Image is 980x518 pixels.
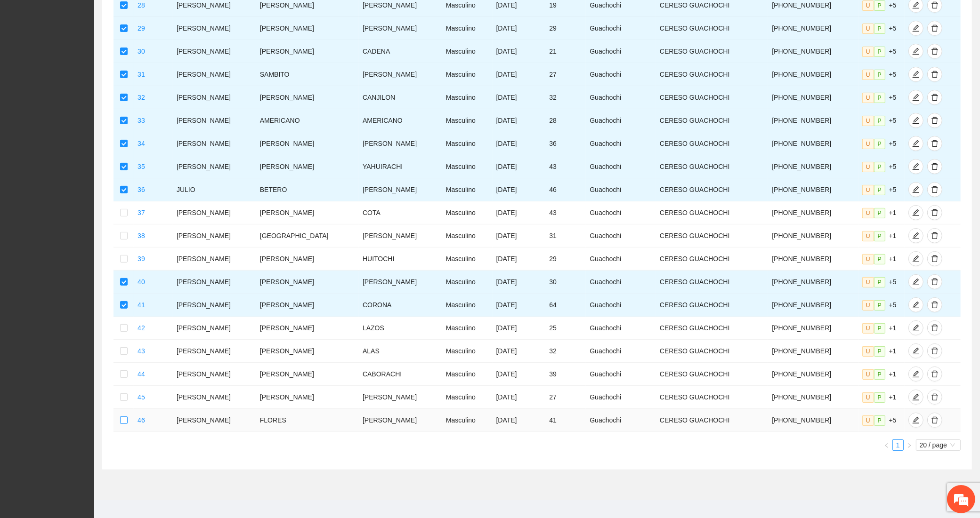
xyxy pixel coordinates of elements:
[908,274,923,289] button: edit
[928,301,942,309] span: delete
[927,251,942,266] button: delete
[359,294,442,317] td: CORONA
[256,86,359,109] td: [PERSON_NAME]
[586,247,656,271] td: Guachochi
[908,67,923,82] button: edit
[656,109,768,132] td: CERESO GUACHOCHI
[586,40,656,63] td: Guachochi
[138,1,145,9] a: 28
[859,247,905,271] td: +1
[909,416,923,424] span: edit
[862,231,874,241] span: U
[909,370,923,378] span: edit
[656,132,768,155] td: CERESO GUACHOCHI
[908,390,923,405] button: edit
[138,71,145,78] a: 31
[928,416,942,424] span: delete
[928,163,942,170] span: delete
[928,278,942,286] span: delete
[359,178,442,201] td: [PERSON_NAME]
[859,294,905,317] td: +5
[862,116,874,126] span: U
[173,224,256,247] td: [PERSON_NAME]
[768,340,859,363] td: [PHONE_NUMBER]
[862,139,874,149] span: U
[442,17,493,40] td: Masculino
[909,163,923,170] span: edit
[862,346,874,357] span: U
[256,271,359,294] td: [PERSON_NAME]
[138,94,145,101] a: 32
[859,40,905,63] td: +5
[173,132,256,155] td: [PERSON_NAME]
[493,271,546,294] td: [DATE]
[908,413,923,428] button: edit
[545,155,586,178] td: 43
[256,224,359,247] td: [GEOGRAPHIC_DATA]
[545,224,586,247] td: 31
[874,277,885,287] span: P
[49,48,158,60] div: Chatee con nosotros ahora
[909,186,923,193] span: edit
[862,254,874,264] span: U
[256,63,359,86] td: SAMBITO
[908,90,923,105] button: edit
[586,17,656,40] td: Guachochi
[909,24,923,32] span: edit
[874,24,885,34] span: P
[874,300,885,311] span: P
[545,294,586,317] td: 64
[928,71,942,78] span: delete
[256,132,359,155] td: [PERSON_NAME]
[768,271,859,294] td: [PHONE_NUMBER]
[909,48,923,55] span: edit
[908,228,923,243] button: edit
[916,439,961,451] div: Page Size
[927,182,942,197] button: delete
[656,294,768,317] td: CERESO GUACHOCHI
[586,201,656,224] td: Guachochi
[874,208,885,218] span: P
[928,209,942,216] span: delete
[927,113,942,128] button: delete
[908,320,923,335] button: edit
[656,271,768,294] td: CERESO GUACHOCHI
[768,155,859,178] td: [PHONE_NUMBER]
[909,71,923,78] span: edit
[909,324,923,332] span: edit
[874,70,885,80] span: P
[927,21,942,36] button: delete
[493,201,546,224] td: [DATE]
[256,363,359,386] td: [PERSON_NAME]
[442,63,493,86] td: Masculino
[493,317,546,340] td: [DATE]
[493,40,546,63] td: [DATE]
[359,63,442,86] td: [PERSON_NAME]
[359,109,442,132] td: AMERICANO
[586,224,656,247] td: Guachochi
[138,416,145,424] a: 46
[138,278,145,286] a: 40
[138,370,145,378] a: 44
[586,294,656,317] td: Guachochi
[908,113,923,128] button: edit
[656,17,768,40] td: CERESO GUACHOCHI
[874,231,885,241] span: P
[768,132,859,155] td: [PHONE_NUMBER]
[442,201,493,224] td: Masculino
[768,40,859,63] td: [PHONE_NUMBER]
[493,224,546,247] td: [DATE]
[768,201,859,224] td: [PHONE_NUMBER]
[656,247,768,271] td: CERESO GUACHOCHI
[859,109,905,132] td: +5
[359,201,442,224] td: COTA
[442,86,493,109] td: Masculino
[859,224,905,247] td: +1
[859,63,905,86] td: +5
[928,94,942,101] span: delete
[927,274,942,289] button: delete
[173,17,256,40] td: [PERSON_NAME]
[256,17,359,40] td: [PERSON_NAME]
[920,440,957,450] span: 20 / page
[874,116,885,126] span: P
